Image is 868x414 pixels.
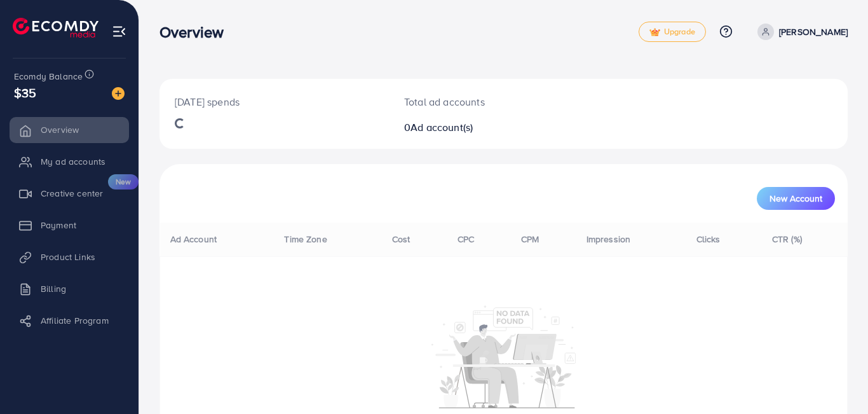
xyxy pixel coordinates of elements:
[752,24,848,40] a: [PERSON_NAME]
[779,24,848,39] p: [PERSON_NAME]
[649,28,660,37] img: tick
[14,70,83,83] span: Ecomdy Balance
[757,187,835,210] button: New Account
[13,18,98,38] img: logo
[770,194,822,203] span: New Account
[175,94,374,109] p: [DATE] spends
[112,87,125,100] img: image
[404,94,546,109] p: Total ad accounts
[112,24,126,39] img: menu
[159,23,234,41] h3: Overview
[649,27,695,37] span: Upgrade
[639,22,706,42] a: tickUpgrade
[14,83,36,102] span: $35
[410,120,473,134] span: Ad account(s)
[404,121,546,134] h2: 0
